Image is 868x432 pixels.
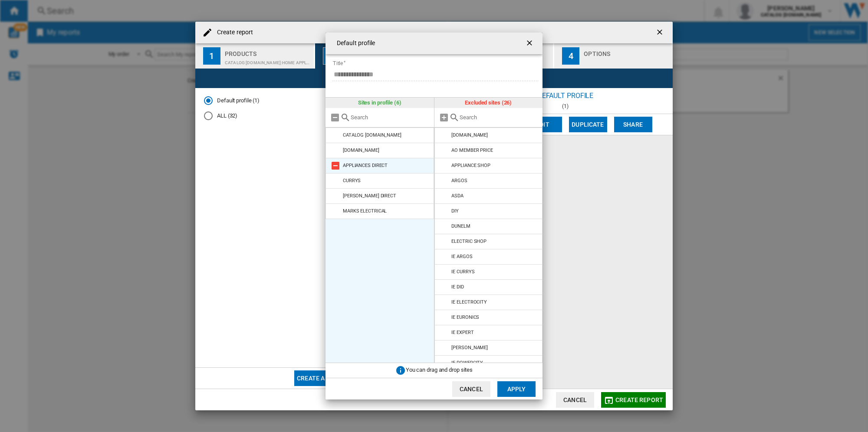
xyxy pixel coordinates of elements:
[451,314,479,320] div: IE EURONICS
[451,163,490,168] div: APPLIANCE SHOP
[343,208,387,214] div: MARKS ELECTRICAL
[451,254,472,259] div: IE ARGOS
[325,98,434,108] div: Sites in profile (6)
[332,39,375,48] h4: Default profile
[343,147,379,153] div: [DOMAIN_NAME]
[451,208,459,214] div: DIY
[451,132,488,138] div: [DOMAIN_NAME]
[406,367,473,373] span: You can drag and drop sites
[351,114,430,121] input: Search
[451,178,467,183] div: ARGOS
[451,223,470,229] div: DUNELM
[452,381,490,397] button: Cancel
[451,193,464,199] div: ASDA
[451,360,483,366] div: IE POWERCITY
[343,193,396,199] div: [PERSON_NAME] DIRECT
[439,112,449,123] md-icon: Add all
[434,98,543,108] div: Excluded sites (26)
[343,178,361,183] div: CURRYS
[451,284,464,290] div: IE DID
[497,381,536,397] button: Apply
[451,345,488,350] div: [PERSON_NAME]
[343,132,401,138] div: CATALOG [DOMAIN_NAME]
[451,147,493,153] div: AO MEMBER PRICE
[451,269,474,275] div: IE CURRYS
[451,330,473,335] div: IE EXPERT
[343,163,388,168] div: APPLIANCES DIRECT
[460,114,539,121] input: Search
[330,112,340,123] md-icon: Remove all
[451,299,487,305] div: IE ELECTROCITY
[525,39,536,49] ng-md-icon: getI18NText('BUTTONS.CLOSE_DIALOG')
[522,35,539,52] button: getI18NText('BUTTONS.CLOSE_DIALOG')
[451,239,487,244] div: ELECTRIC SHOP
